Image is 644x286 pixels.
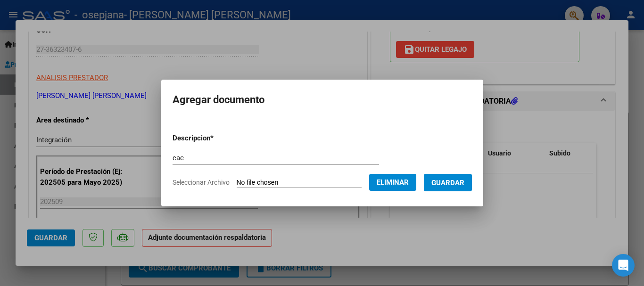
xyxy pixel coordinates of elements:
span: Guardar [431,179,464,187]
button: Guardar [424,174,472,191]
p: Descripcion [173,133,263,144]
span: Eliminar [377,178,409,187]
h2: Agregar documento [173,91,472,109]
span: Seleccionar Archivo [173,179,230,186]
div: Open Intercom Messenger [612,254,635,277]
button: Eliminar [369,174,416,191]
